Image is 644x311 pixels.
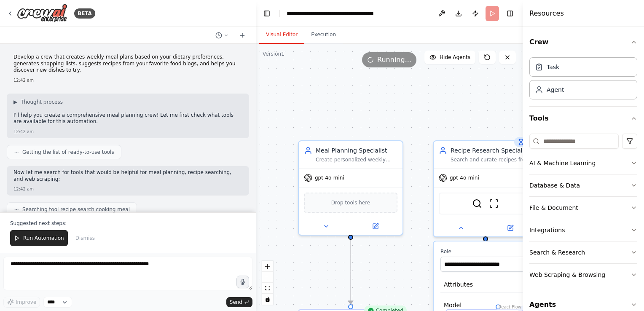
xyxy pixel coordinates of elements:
div: Meal Planning Specialist [316,146,397,155]
g: Edge from b10a5885-875e-431f-8438-0e6caa141769 to 9d09fd3f-d4ac-496a-a34f-488e14f27628 [346,239,355,304]
button: Hide Agents [424,51,475,64]
button: AI & Machine Learning [529,152,637,174]
img: SerperDevTool [472,198,482,209]
span: gpt-4o-mini [450,174,479,181]
span: Thought process [21,99,63,105]
button: ▶Thought process [13,99,63,105]
button: File & Document [529,197,637,219]
span: Drop tools here [331,198,370,207]
div: Web Scraping & Browsing [529,271,605,279]
div: Integrations [529,226,565,234]
label: Role [440,248,594,255]
button: Send [226,297,252,307]
button: Web Scraping & Browsing [529,264,637,286]
div: Agent [547,86,564,94]
button: Dismiss [71,230,99,246]
button: Attributes [440,277,594,292]
button: Integrations [529,219,637,241]
span: Attributes [444,280,473,289]
button: Search & Research [529,241,637,263]
span: Searching tool recipe search cooking meal [22,206,130,213]
img: ScrapeWebsiteTool [489,198,499,209]
div: 12:42 am [13,129,242,135]
span: Running... [377,55,411,65]
span: Run Automation [23,235,64,241]
div: Recipe Research Specialist [451,146,532,155]
button: Tools [529,107,637,130]
div: 12:42 am [13,77,242,83]
button: Visual Editor [259,26,304,44]
span: gpt-4o-mini [315,174,344,181]
span: Model [444,301,462,309]
div: Meal Planning SpecialistCreate personalized weekly meal plans based on {dietary_preferences}, {nu... [298,140,403,236]
nav: breadcrumb [287,9,374,18]
button: Click to speak your automation idea [236,276,249,288]
button: toggle interactivity [262,294,273,305]
div: AI & Machine Learning [529,159,596,167]
button: Hide left sidebar [261,8,273,19]
span: Dismiss [75,235,95,241]
p: I'll help you create a comprehensive meal planning crew! Let me first check what tools are availa... [13,112,242,125]
button: Database & Data [529,174,637,196]
div: Busy [514,137,542,147]
button: Hide right sidebar [504,8,516,19]
p: Now let me search for tools that would be helpful for meal planning, recipe searching, and web sc... [13,169,242,182]
button: Run Automation [10,230,68,246]
button: zoom out [262,272,273,283]
button: Open in side panel [352,221,399,231]
div: Version 1 [263,51,284,57]
img: Logo [17,4,67,23]
a: React Flow attribution [499,305,521,309]
div: Crew [529,54,637,106]
div: Task [547,63,559,71]
div: BusyRecipe Research SpecialistSearch and curate recipes from {favorite_food_blogs} and discover n... [433,140,538,237]
div: Search and curate recipes from {favorite_food_blogs} and discover new dishes that match the weekl... [451,156,532,163]
button: Start a new chat [236,30,249,40]
span: Getting the list of ready-to-use tools [22,149,114,155]
button: fit view [262,283,273,294]
button: Execution [304,26,343,44]
p: Suggested next steps: [10,220,246,227]
span: Hide Agents [440,54,470,61]
div: Database & Data [529,181,580,190]
button: Crew [529,30,637,54]
span: Send [230,299,242,306]
span: Improve [16,299,36,306]
div: 12:42 am [13,186,242,192]
div: Search & Research [529,248,585,257]
div: BETA [74,8,95,19]
button: Improve [3,297,40,308]
div: Create personalized weekly meal plans based on {dietary_preferences}, {number_of_meals} meals per... [316,156,397,163]
span: ▶ [13,99,17,105]
button: zoom in [262,261,273,272]
div: Tools [529,130,637,293]
div: React Flow controls [262,261,273,305]
button: Open in side panel [486,223,534,233]
div: File & Document [529,204,578,212]
h4: Resources [529,8,564,19]
p: Develop a crew that creates weekly meal plans based on your dietary preferences, generates shoppi... [13,54,242,74]
button: Switch to previous chat [212,30,232,40]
